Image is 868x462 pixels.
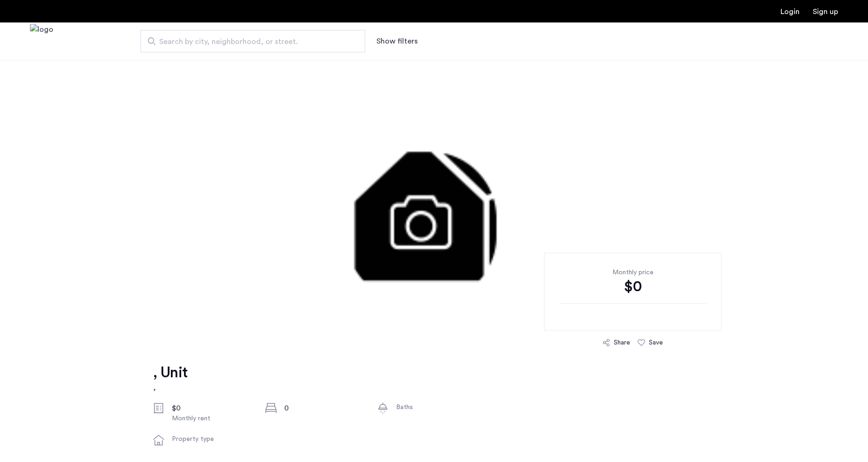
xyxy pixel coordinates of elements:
[153,382,187,393] h2: ,
[153,363,187,393] a: , Unit,
[153,363,187,382] h1: , Unit
[813,8,838,15] a: Registration
[396,403,475,412] div: Baths
[172,414,250,423] div: Monthly rent
[156,60,712,341] img: 3.gif
[140,30,365,52] input: Apartment Search
[559,277,706,296] div: $0
[649,338,663,347] div: Save
[172,434,250,444] div: Property type
[614,338,630,347] div: Share
[284,403,363,414] div: 0
[159,36,339,47] span: Search by city, neighborhood, or street.
[30,24,53,59] img: logo
[376,36,418,47] button: Show or hide filters
[780,8,800,15] a: Login
[30,24,53,59] a: Cazamio Logo
[559,268,706,277] div: Monthly price
[172,403,250,414] div: $0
